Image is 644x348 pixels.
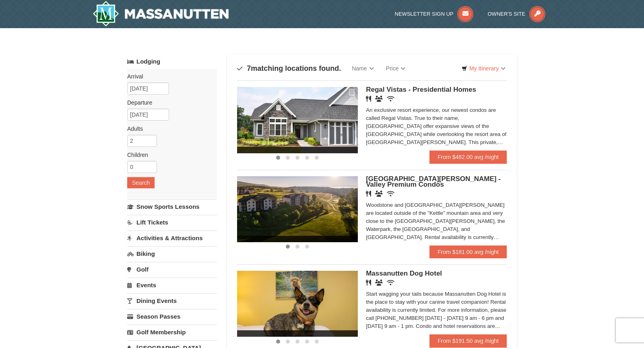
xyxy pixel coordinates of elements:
button: Search [127,177,155,188]
i: Wireless Internet (free) [387,96,394,102]
a: Price [380,60,412,76]
img: Massanutten Resort Logo [93,1,229,27]
div: Start wagging your tails because Massanutten Dog Hotel is the place to stay with your canine trav... [366,290,507,330]
label: Departure [127,99,211,107]
i: Banquet Facilities [375,280,383,286]
i: Restaurant [366,96,371,102]
span: Massanutten Dog Hotel [366,270,442,277]
label: Arrival [127,72,211,80]
label: Children [127,151,211,159]
a: Activities & Attractions [127,231,217,245]
a: Newsletter Sign Up [395,11,474,17]
a: Massanutten Resort [93,1,229,27]
a: Biking [127,246,217,261]
div: An exclusive resort experience, our newest condos are called Regal Vistas. True to their name, [G... [366,106,507,146]
a: Golf [127,262,217,277]
a: Name [346,60,380,76]
span: Owner's Site [488,11,526,17]
a: Season Passes [127,309,217,324]
a: Dining Events [127,293,217,308]
a: From $191.50 avg /night [429,334,507,347]
span: Regal Vistas - Presidential Homes [366,86,476,93]
label: Adults [127,125,211,133]
i: Banquet Facilities [375,96,383,102]
a: Lift Tickets [127,215,217,230]
a: My Itinerary [456,62,511,74]
i: Banquet Facilities [375,191,383,197]
i: Restaurant [366,191,371,197]
a: Owner's Site [488,11,546,17]
i: Restaurant [366,280,371,286]
a: From $181.00 avg /night [429,245,507,258]
span: Newsletter Sign Up [395,11,454,17]
a: From $482.00 avg /night [429,150,507,163]
span: [GEOGRAPHIC_DATA][PERSON_NAME] - Valley Premium Condos [366,175,501,188]
div: Woodstone and [GEOGRAPHIC_DATA][PERSON_NAME] are located outside of the "Kettle" mountain area an... [366,201,507,241]
a: Golf Membership [127,325,217,340]
a: Lodging [127,54,217,69]
i: Wireless Internet (free) [387,280,394,286]
i: Wireless Internet (free) [387,191,394,197]
a: Snow Sports Lessons [127,199,217,214]
a: Events [127,278,217,292]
